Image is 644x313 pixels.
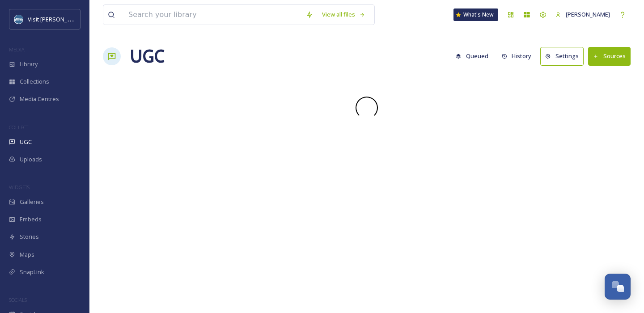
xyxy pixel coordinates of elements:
[451,47,497,65] a: Queued
[124,5,301,25] input: Search your library
[20,138,32,146] span: UGC
[9,296,27,303] span: SOCIALS
[20,250,34,259] span: Maps
[497,47,541,65] a: History
[20,198,44,206] span: Galleries
[451,47,493,65] button: Queued
[20,215,42,224] span: Embeds
[28,15,85,23] span: Visit [PERSON_NAME]
[588,47,631,65] button: Sources
[453,8,498,21] a: What's New
[20,77,49,86] span: Collections
[9,46,25,53] span: MEDIA
[9,124,28,131] span: COLLECT
[20,268,44,276] span: SnapLink
[9,184,30,190] span: WIDGETS
[14,15,23,24] img: images.png
[540,47,584,65] button: Settings
[20,95,59,103] span: Media Centres
[551,6,614,23] a: [PERSON_NAME]
[318,6,370,23] a: View all files
[497,47,536,65] button: History
[130,43,165,70] a: UGC
[566,10,610,18] span: [PERSON_NAME]
[605,274,631,300] button: Open Chat
[540,47,588,65] a: Settings
[20,60,38,68] span: Library
[20,155,42,164] span: Uploads
[20,233,39,241] span: Stories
